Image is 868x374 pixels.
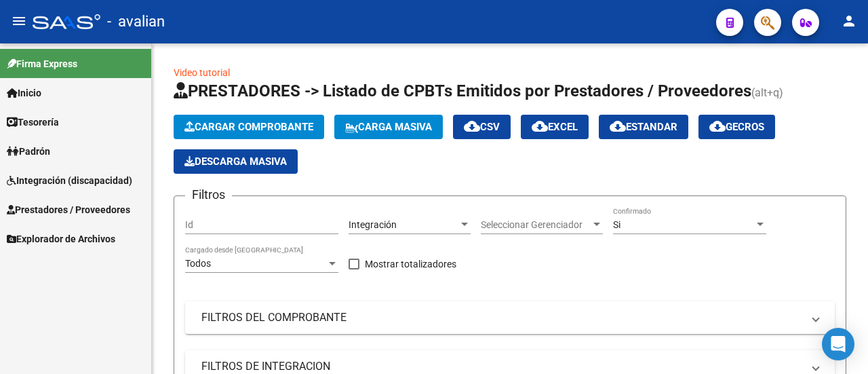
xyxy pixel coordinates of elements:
mat-icon: menu [11,13,27,29]
span: EXCEL [532,121,578,133]
h3: Filtros [185,185,232,204]
mat-panel-title: FILTROS DE INTEGRACION [201,359,802,374]
button: Estandar [599,115,688,139]
span: Inicio [7,86,41,100]
span: Estandar [610,121,677,133]
button: Gecros [698,115,775,139]
span: Cargar Comprobante [184,121,313,133]
mat-panel-title: FILTROS DEL COMPROBANTE [201,310,802,325]
button: Carga Masiva [334,115,443,139]
span: CSV [464,121,500,133]
div: Open Intercom Messenger [822,328,854,360]
button: CSV [453,115,511,139]
span: Firma Express [7,56,77,71]
a: Video tutorial [174,67,230,78]
span: - avalian [107,7,165,37]
span: Explorador de Archivos [7,231,115,246]
mat-icon: cloud_download [464,118,480,134]
button: Cargar Comprobante [174,115,324,139]
span: Prestadores / Proveedores [7,202,130,217]
button: EXCEL [521,115,589,139]
mat-icon: cloud_download [610,118,626,134]
mat-icon: person [841,13,857,29]
span: Si [613,219,620,230]
span: Tesorería [7,115,59,130]
span: Carga Masiva [345,121,432,133]
button: Descarga Masiva [174,149,298,174]
span: Integración (discapacidad) [7,173,132,188]
span: Seleccionar Gerenciador [481,219,591,231]
span: Padrón [7,144,50,159]
span: Mostrar totalizadores [365,256,456,272]
mat-icon: cloud_download [709,118,726,134]
span: Descarga Masiva [184,155,287,168]
span: PRESTADORES -> Listado de CPBTs Emitidos por Prestadores / Proveedores [174,81,751,100]
mat-expansion-panel-header: FILTROS DEL COMPROBANTE [185,301,835,334]
span: Todos [185,258,211,269]
app-download-masive: Descarga masiva de comprobantes (adjuntos) [174,149,298,174]
span: (alt+q) [751,86,783,99]
span: Integración [349,219,397,230]
span: Gecros [709,121,764,133]
mat-icon: cloud_download [532,118,548,134]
